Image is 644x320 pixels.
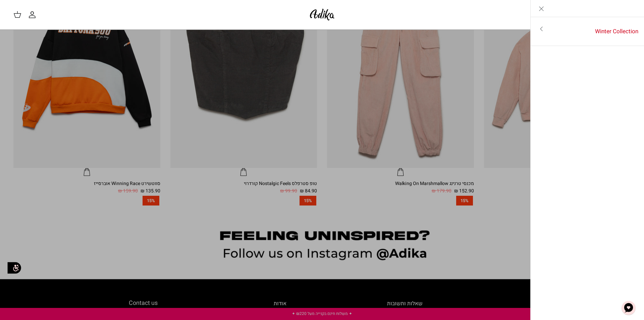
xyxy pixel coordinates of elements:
a: החשבון שלי [28,11,39,19]
img: Adika IL [308,7,336,22]
button: צ'אט [619,298,639,318]
img: accessibility_icon02.svg [5,259,23,277]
